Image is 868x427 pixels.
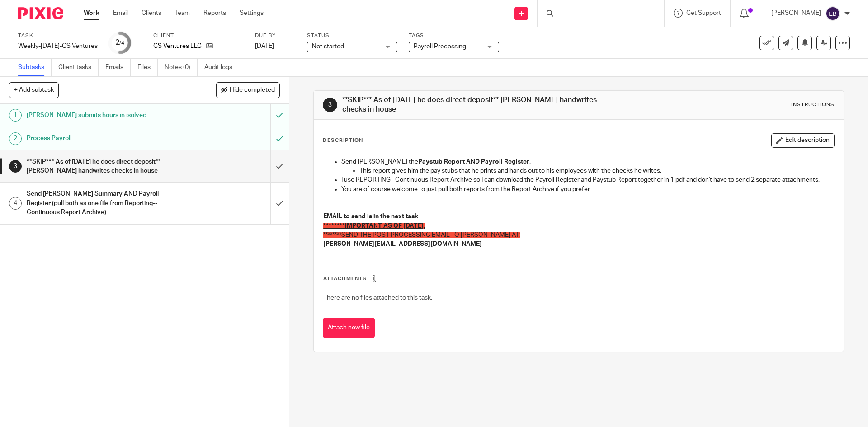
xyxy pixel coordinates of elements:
h1: **SKIP*** As of [DATE] he does direct deposit** [PERSON_NAME] handwrites checks in house [342,95,598,115]
button: + Add subtask [9,82,59,98]
a: Settings [240,9,264,18]
a: Work [84,9,99,18]
span: There are no files attached to this task. [323,295,432,301]
p: I use REPORTING--Continuous Report Archive so I can download the Payroll Register and Paystub Rep... [341,175,834,184]
h1: [PERSON_NAME] submits hours in isolved [27,108,183,122]
strong: [PERSON_NAME][EMAIL_ADDRESS][DOMAIN_NAME] [323,241,482,247]
small: /4 [119,41,124,46]
span: ********SEND THE POST PROCESSING EMAIL TO [PERSON_NAME] AT: [323,232,520,238]
label: Client [153,32,244,39]
a: Client tasks [58,59,99,76]
span: Payroll Processing [414,43,466,50]
div: 1 [9,109,22,122]
a: Emails [105,59,131,76]
label: Tags [409,32,499,39]
a: Notes (0) [165,59,198,76]
label: Task [18,32,98,39]
div: Weekly-Friday-GS Ventures [18,42,98,51]
span: [DATE] [255,43,274,49]
a: Subtasks [18,59,52,76]
div: 3 [323,98,337,112]
strong: Paystub Report AND Payroll Register [418,159,529,165]
a: Audit logs [204,59,239,76]
div: Weekly-[DATE]-GS Ventures [18,42,98,51]
a: Files [137,59,158,76]
a: Clients [142,9,161,18]
h1: Process Payroll [27,131,183,145]
a: Team [175,9,190,18]
p: This report gives him the pay stubs that he prints and hands out to his employees with the checks... [359,166,834,175]
h1: Send [PERSON_NAME] Summary AND Payroll Register (pull both as one file from Reporting--Continuous... [27,187,183,219]
p: Send [PERSON_NAME] the . [341,157,834,166]
h1: **SKIP*** As of [DATE] he does direct deposit** [PERSON_NAME] handwrites checks in house [27,155,183,178]
span: Not started [312,43,344,50]
div: 2 [115,38,124,48]
div: 4 [9,197,22,210]
strong: EMAIL to send is in the next task [323,213,418,220]
a: Reports [203,9,226,18]
button: Hide completed [216,82,280,98]
p: [PERSON_NAME] [771,9,821,18]
button: Attach new file [323,318,375,338]
div: 2 [9,132,22,145]
p: Description [323,137,363,144]
img: Pixie [18,7,63,19]
div: 3 [9,160,22,173]
span: Attachments [323,276,367,281]
img: svg%3E [826,6,840,21]
label: Due by [255,32,296,39]
div: Instructions [791,101,835,108]
p: You are of course welcome to just pull both reports from the Report Archive if you prefer [341,185,834,194]
a: Email [113,9,128,18]
button: Edit description [771,133,835,148]
span: Hide completed [230,87,275,94]
label: Status [307,32,397,39]
p: GS Ventures LLC [153,42,202,51]
span: Get Support [686,10,721,16]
